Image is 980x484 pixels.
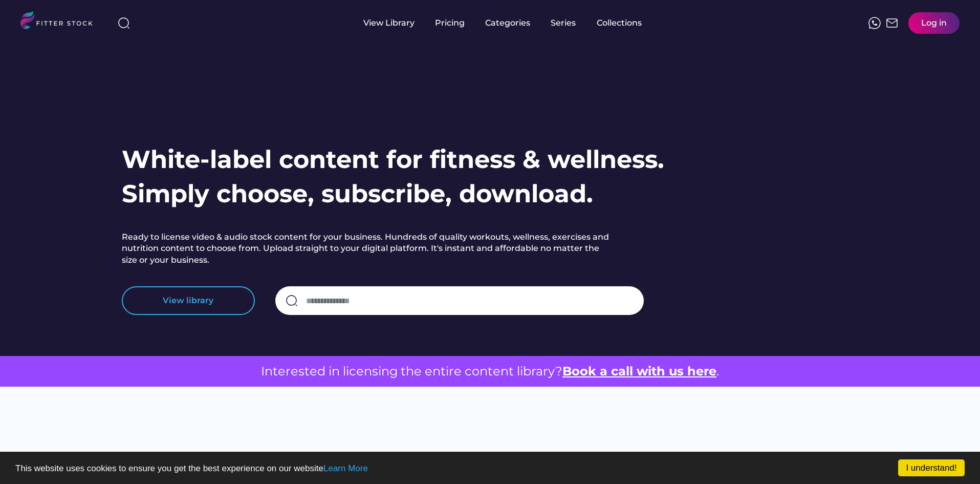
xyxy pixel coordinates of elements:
[122,286,255,315] button: View library
[122,142,664,211] h1: White-label content for fitness & wellness. Simply choose, subscribe, download.
[921,17,947,29] div: Log in
[118,17,130,29] img: search-normal%203.svg
[286,294,298,307] img: search-normal.svg
[20,11,101,32] img: LOGO.svg
[868,17,881,29] img: meteor-icons_whatsapp%20%281%29.svg
[597,17,642,29] div: Collections
[323,464,368,473] a: Learn More
[886,17,898,29] img: Frame%2051.svg
[435,17,465,29] div: Pricing
[485,5,498,15] div: fvck
[551,17,576,29] div: Series
[363,17,415,29] div: View Library
[898,459,965,476] a: I understand!
[562,364,716,378] a: Book a call with us here
[485,17,530,29] div: Categories
[15,464,965,473] p: This website uses cookies to ensure you get the best experience on our website
[122,232,613,266] h2: Ready to license video & audio stock content for your business. Hundreds of quality workouts, wel...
